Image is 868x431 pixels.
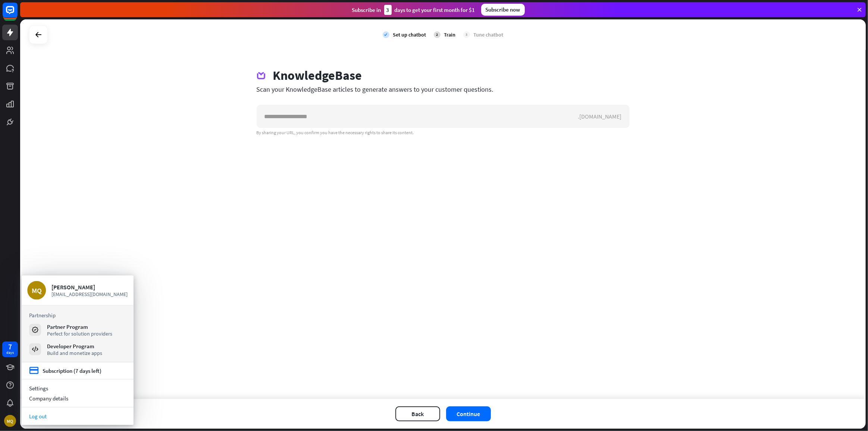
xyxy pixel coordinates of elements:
div: 7 [8,343,12,350]
i: credit_card [29,366,39,375]
button: Continue [446,406,491,421]
a: Settings [22,383,134,393]
button: Back [395,406,440,421]
div: KnowledgeBase [273,68,362,83]
div: Perfect for solution providers [47,330,112,337]
div: Subscription (7 days left) [43,367,101,374]
i: check [383,31,389,38]
div: Set up chatbot [393,31,426,38]
div: MQ [27,281,46,300]
div: Subscribe in days to get your first month for $1 [352,5,475,15]
div: Subscribe now [481,4,525,16]
div: .[DOMAIN_NAME] [578,113,629,120]
div: days [6,350,14,355]
div: Developer Program [47,342,102,349]
button: Open LiveChat chat widget [6,3,28,25]
div: [PERSON_NAME] [51,283,128,291]
h3: Partnership [29,312,126,319]
a: MQ [PERSON_NAME] [EMAIL_ADDRESS][DOMAIN_NAME] [27,281,128,300]
div: 3 [463,31,470,38]
a: Log out [22,411,134,421]
div: Build and monetize apps [47,349,102,356]
a: credit_card Subscription (7 days left) [29,366,101,375]
div: Tune chatbot [474,31,504,38]
div: MQ [4,415,16,427]
a: 7 days [2,342,18,357]
a: Partner Program Perfect for solution providers [29,323,126,337]
span: [EMAIL_ADDRESS][DOMAIN_NAME] [51,291,128,298]
div: 2 [434,31,441,38]
div: Train [444,31,456,38]
a: Developer Program Build and monetize apps [29,343,126,356]
div: Partner Program [47,323,112,330]
div: Scan your KnowledgeBase articles to generate answers to your customer questions. [257,85,630,94]
div: By sharing your URL, you confirm you have the necessary rights to share its content. [257,130,630,136]
div: Company details [22,393,134,403]
div: 3 [384,5,392,15]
